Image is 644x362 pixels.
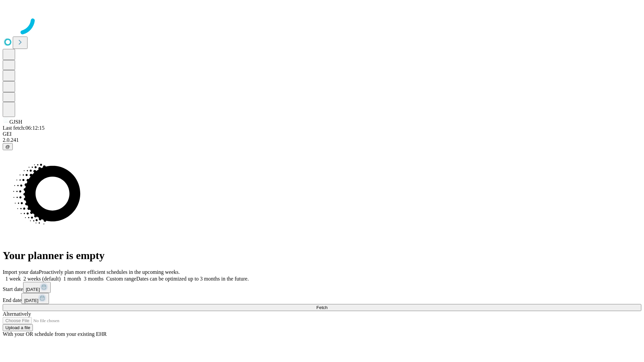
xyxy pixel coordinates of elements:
[3,269,39,275] span: Import your data
[3,137,641,143] div: 2.0.241
[3,282,641,293] div: Start date
[5,144,10,149] span: @
[9,119,22,125] span: GJSH
[26,287,40,292] span: [DATE]
[23,282,51,293] button: [DATE]
[3,324,33,331] button: Upload a file
[3,249,641,262] h1: Your planner is empty
[84,276,104,282] span: 3 months
[3,311,31,317] span: Alternatively
[3,293,641,304] div: End date
[136,276,249,282] span: Dates can be optimized up to 3 months in the future.
[39,269,180,275] span: Proactively plan more efficient schedules in the upcoming weeks.
[21,293,49,304] button: [DATE]
[3,331,107,337] span: With your OR schedule from your existing EHR
[106,276,136,282] span: Custom range
[316,305,327,310] span: Fetch
[23,276,61,282] span: 2 weeks (default)
[24,298,38,303] span: [DATE]
[3,125,45,131] span: Last fetch: 06:12:15
[63,276,81,282] span: 1 month
[5,276,21,282] span: 1 week
[3,304,641,311] button: Fetch
[3,143,13,150] button: @
[3,131,641,137] div: GEI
